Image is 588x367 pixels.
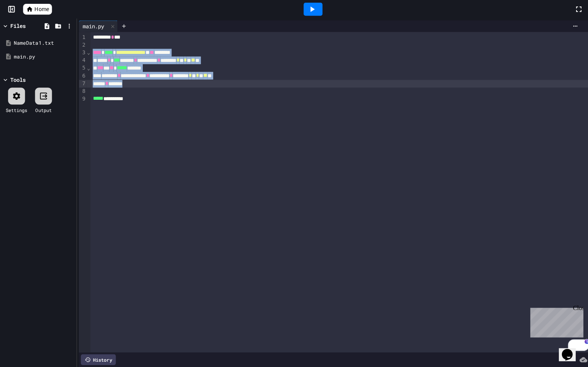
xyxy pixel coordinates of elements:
[78,49,86,56] div: 3
[10,22,26,30] div: Files
[34,5,49,13] span: Home
[78,22,108,30] div: main.py
[86,49,90,55] span: Fold line
[78,33,86,41] div: 1
[86,65,90,71] span: Fold line
[78,56,86,64] div: 4
[78,64,86,71] div: 5
[78,80,86,87] div: 7
[80,352,115,363] div: History
[35,106,51,113] div: Output
[14,39,73,47] div: NameData1.txt
[14,53,73,60] div: main.py
[3,3,53,49] div: Chat with us now!Close
[6,106,27,113] div: Settings
[78,72,86,80] div: 6
[10,75,26,83] div: Tools
[78,20,117,32] div: main.py
[524,303,580,336] iframe: To enrich screen reader interactions, please activate Accessibility in Grammarly extension settings
[90,32,586,351] div: To enrich screen reader interactions, please activate Accessibility in Grammarly extension settings
[23,4,52,15] a: Home
[78,95,86,102] div: 9
[78,87,86,95] div: 8
[78,41,86,49] div: 2
[556,336,580,359] iframe: chat widget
